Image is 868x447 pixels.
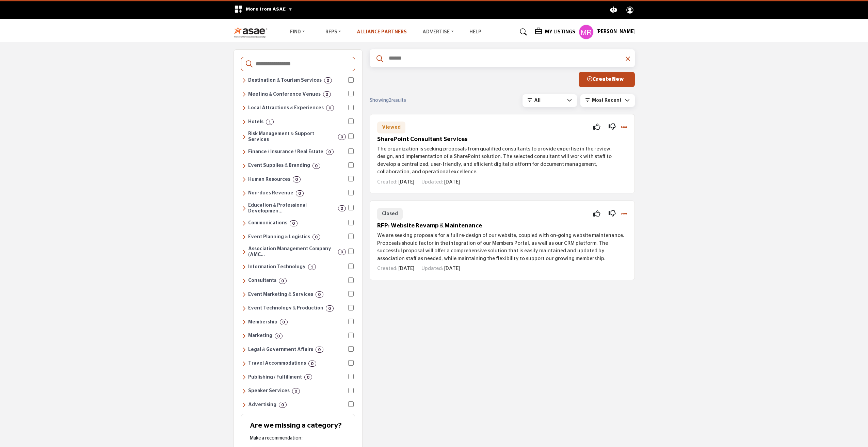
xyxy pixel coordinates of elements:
input: Select Event Planning & Logistics [348,234,354,239]
span: Make a recommendation: [250,436,303,441]
span: Created: [377,266,398,271]
div: 0 Results For Communications [290,220,298,226]
input: Select Event Technology & Production [348,305,354,310]
b: 1 [269,119,271,124]
h5: SharePoint Consultant Services [377,136,627,143]
b: 0 [307,375,309,380]
div: 0 Results For Event Technology & Production [326,305,334,312]
input: Select Non-dues Revenue [348,190,354,195]
div: 0 Results For Marketing [275,333,283,339]
h6: Services for cancellation insurance and transportation solutions. [248,131,336,143]
b: 0 [311,361,314,366]
span: Created: [377,179,398,185]
b: 0 [341,250,343,254]
img: site Logo [234,27,271,38]
b: 0 [318,292,321,297]
h5: [PERSON_NAME] [596,29,635,35]
h6: Expert guidance across various areas, including technology, marketing, leadership, finance, educa... [248,278,276,284]
span: [DATE] [399,179,414,185]
div: 0 Results For Meeting & Conference Venues [323,91,331,97]
a: Alliance Partners [357,30,407,34]
input: Select Information Technology [348,264,354,269]
b: 0 [277,334,280,338]
button: Create New [579,72,635,87]
b: 0 [282,402,284,407]
h6: Expert speakers, coaching, and leadership development programs, along with speaker bureaus that c... [248,388,290,394]
div: 0 Results For Consultants [279,278,287,284]
input: Search Categories [255,60,350,68]
div: 0 Results For Destination & Tourism Services [324,77,332,83]
input: Select Communications [348,220,354,225]
div: 0 Results For Event Marketing & Services [316,291,323,298]
div: 0 Results For Finance / Insurance / Real Estate [326,149,334,155]
p: The organization is seeking proposals from qualified consultants to provide expertise in the revi... [377,145,627,176]
div: 0 Results For Publishing / Fulfillment [304,374,312,380]
b: 0 [326,92,328,97]
div: 0 Results For Local Attractions & Experiences [326,105,334,111]
h6: Accommodations ranging from budget to luxury, offering lodging, amenities, and services tailored ... [248,119,263,125]
span: More from ASAE [246,7,292,12]
h6: Professional management, strategic guidance, and operational support to help associations streaml... [248,246,336,258]
div: 0 Results For Human Resources [293,176,301,182]
div: 0 Results For Travel Accommodations [308,361,316,367]
h6: Services and strategies for member engagement, retention, communication, and research to enhance ... [248,319,277,325]
button: Show hide supplier dropdown [579,25,594,39]
input: Select Marketing [348,333,354,338]
b: 0 [329,106,331,110]
a: Advertise [418,27,459,37]
b: 0 [295,389,297,394]
input: Select Membership [348,319,354,324]
span: [DATE] [444,266,460,271]
div: 1 Results For Hotels [266,119,274,125]
i: Interested [593,213,600,214]
b: 0 [315,163,318,168]
h6: Programs like affinity partnerships, sponsorships, and other revenue-generating opportunities tha... [248,190,293,196]
h5: RFP: Website Revamp & Maintenance [377,222,627,229]
input: Select Risk Management & Support Services [348,133,354,139]
b: 0 [327,78,329,83]
h6: Legal services, advocacy, lobbying, and government relations to support organizations in navigati... [248,347,313,353]
div: 0 Results For Membership [280,319,288,325]
div: 0 Results For Legal & Government Affairs [316,347,323,353]
b: 0 [318,347,321,352]
input: Select Hotels [348,118,354,124]
span: Updated: [421,266,443,271]
b: 0 [341,134,343,139]
div: 0 Results For Event Supplies & Branding [312,163,320,169]
h6: Event planning, venue selection, and on-site management for meetings, conferences, and tradeshows. [248,234,310,240]
span: Viewed [382,125,401,130]
a: Find [285,27,310,37]
div: My Listings [535,28,575,36]
h2: Are we missing a category? [250,421,346,434]
input: Select Advertising [348,401,354,407]
h6: Technology and production services, including audiovisual solutions, registration software, mobil... [248,305,323,311]
input: Select Event Supplies & Branding [348,162,354,168]
div: 0 Results For Education & Professional Development [338,205,346,211]
div: 0 Results For Event Planning & Logistics [312,234,320,240]
h6: Services for messaging, public relations, video production, webinars, and content management to e... [248,220,287,226]
span: Updated: [421,179,443,185]
div: Showing results [370,97,449,104]
b: 0 [315,235,318,239]
b: 0 [328,149,331,154]
input: Select Publishing / Fulfillment [348,374,354,379]
b: 0 [328,306,331,311]
h6: Technology solutions, including software, cybersecurity, cloud computing, data management, and di... [248,264,306,270]
div: 1 Results For Information Technology [308,264,316,270]
input: Select Association Management Company (AMC) [348,249,354,254]
input: Select Finance / Insurance / Real Estate [348,148,354,154]
input: Select Travel Accommodations [348,360,354,366]
b: 0 [341,206,343,211]
span: Create New [587,77,624,82]
div: 0 Results For Non-dues Revenue [296,190,304,196]
a: Search [513,27,531,37]
a: RFPs [321,27,346,37]
h6: Services and solutions for employee management, benefits, recruiting, compliance, and workforce d... [248,177,290,182]
input: Select Human Resources [348,176,354,181]
input: Select Legal & Government Affairs [348,346,354,352]
b: 0 [282,278,284,283]
h6: Organizations and services that promote travel, tourism, and local attractions, including visitor... [248,78,322,83]
input: Select Local Attractions & Experiences [348,105,354,110]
